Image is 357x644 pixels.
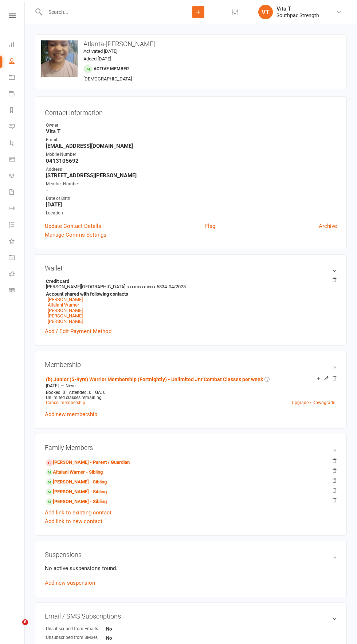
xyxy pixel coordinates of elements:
strong: Credit card [46,278,333,284]
li: [PERSON_NAME][GEOGRAPHIC_DATA] [45,277,337,325]
div: Address [46,166,337,173]
span: Never [66,383,77,388]
h3: Atlanta-[PERSON_NAME] [41,40,341,48]
div: Vita T [276,5,319,12]
div: Mobile Number [46,151,337,158]
h3: Wallet [45,264,337,272]
h3: Email / SMS Subscriptions [45,612,337,620]
a: Add link to existing contact [45,508,111,517]
a: Add new suspension [45,580,95,586]
strong: - [46,187,337,193]
strong: Account shared with following contacts [46,291,333,297]
a: Reports [9,103,25,119]
strong: [STREET_ADDRESS][PERSON_NAME] [46,172,337,179]
a: Add new membership [45,411,97,418]
a: What's New [9,234,25,250]
strong: Vita T [46,128,337,135]
span: 6 [22,619,28,625]
a: [PERSON_NAME] [48,313,83,319]
iframe: Intercom live chat [7,619,25,637]
span: Booked: 0 [46,390,65,395]
a: [PERSON_NAME] - Parent / Guardian [46,459,130,466]
h3: Membership [45,361,337,368]
a: General attendance kiosk mode [9,250,25,266]
strong: [DATE] [46,201,337,208]
a: Calendar [9,70,25,86]
h3: Family Members [45,444,337,451]
a: [PERSON_NAME] [48,319,83,324]
h3: Suspensions [45,551,337,558]
a: Add / Edit Payment Method [45,327,111,336]
span: Active member [94,66,129,71]
strong: 0413105692 [46,158,337,164]
div: Location [46,210,337,217]
div: Unsubscribed from Emails [46,625,106,632]
div: Owner [46,122,337,129]
a: Class kiosk mode [9,283,25,299]
a: (b) Junior (5-9yrs) Warrior Membership (Fortnightly) - Unlimited Jnr Combat Classes per week [46,376,263,382]
a: Dashboard [9,37,25,54]
span: xxxx xxxx xxxx 5834 [127,284,167,289]
p: No active suspensions found. [45,564,337,573]
a: Aitalani Warner [48,302,79,308]
a: People [9,54,25,70]
strong: No [106,635,112,641]
strong: No [106,626,112,632]
img: image1757917491.png [41,40,78,77]
strong: [EMAIL_ADDRESS][DOMAIN_NAME] [46,143,337,149]
span: [DEMOGRAPHIC_DATA] [83,76,132,82]
span: [DATE] [46,383,59,388]
span: Attended: 0 [69,390,91,395]
h3: Contact information [45,106,337,116]
div: Member Number [46,181,337,187]
time: Activated [DATE] [83,48,117,54]
a: Upgrade / Downgrade [292,400,335,405]
a: [PERSON_NAME] - Sibling [46,488,107,496]
a: Aitalani Warner - Sibling [46,469,103,476]
a: [PERSON_NAME] [48,308,83,313]
a: Product Sales [9,152,25,168]
a: Update Contact Details [45,222,101,230]
a: Archive [319,222,337,230]
span: Unlimited classes remaining [46,395,102,400]
div: Date of Birth [46,195,337,202]
a: Payments [9,86,25,103]
span: GA: 0 [95,390,106,395]
div: Southpac Strength [276,12,319,19]
a: Add link to new contact [45,517,102,526]
a: Cancel membership [46,400,85,405]
div: — [44,383,337,389]
a: [PERSON_NAME] - Sibling [46,498,107,506]
a: Roll call kiosk mode [9,266,25,283]
div: Email [46,137,337,143]
div: VT [258,5,273,19]
input: Search... [43,7,173,17]
a: Flag [205,222,215,230]
div: Unsubscribed from SMSes [46,634,106,641]
time: Added [DATE] [83,56,111,62]
a: [PERSON_NAME] [48,297,83,302]
span: 04/2028 [169,284,186,289]
a: [PERSON_NAME] - Sibling [46,478,107,486]
a: Manage Comms Settings [45,230,106,239]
